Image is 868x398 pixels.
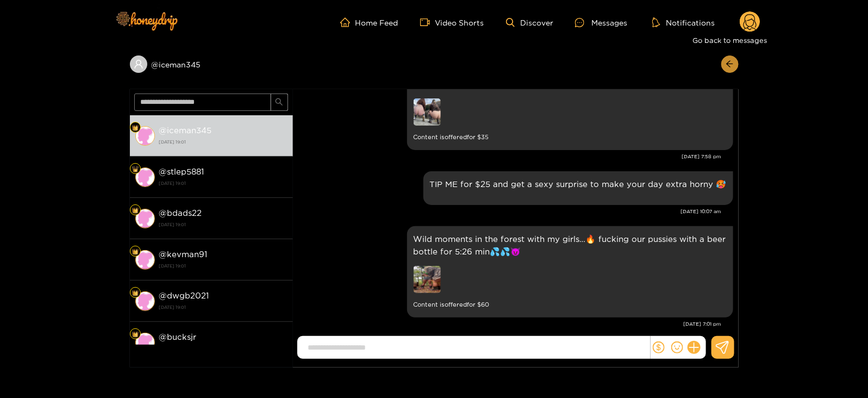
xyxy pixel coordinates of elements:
[159,261,288,271] strong: [DATE] 19:01
[132,290,139,296] img: Fan Level
[159,291,209,300] strong: @ dwgb2021
[159,250,208,259] strong: @ kevman91
[159,220,288,229] strong: [DATE] 19:01
[575,16,627,29] div: Messages
[414,266,441,293] img: preview
[506,18,553,27] a: Discover
[651,339,667,356] button: dollar
[430,178,727,190] p: TIP ME for $25 and get a sexy surprise to make your day extra horny 🥵
[271,94,288,111] button: search
[414,233,727,258] p: Wild moments in the forest with my girls…🔥 fucking our pussies with a beer bottle for 5:26 min💦💦😈
[132,166,139,172] img: Fan Level
[132,248,139,255] img: Fan Level
[423,171,733,205] div: Aug. 25, 10:07 am
[340,17,355,27] span: home
[407,226,733,318] div: Aug. 25, 7:01 pm
[132,125,139,131] img: Fan Level
[132,331,139,338] img: Fan Level
[420,17,435,27] span: video-camera
[132,207,139,214] img: Fan Level
[420,17,484,27] a: Video Shorts
[135,291,155,311] img: conversation
[721,55,739,73] button: arrow-left
[653,341,665,353] span: dollar
[414,98,441,126] img: preview
[134,59,143,69] span: user
[130,55,293,73] div: @iceman345
[298,320,722,328] div: [DATE] 7:01 pm
[340,17,398,27] a: Home Feed
[135,209,155,228] img: conversation
[159,208,202,217] strong: @ bdads22
[414,131,727,144] small: Content is offered for $ 35
[159,137,288,147] strong: [DATE] 19:01
[275,98,283,107] span: search
[135,333,155,352] img: conversation
[159,167,204,176] strong: @ stlep5881
[298,153,722,160] div: [DATE] 7:58 pm
[649,17,718,28] button: Notifications
[298,208,722,215] div: [DATE] 10:07 am
[135,167,155,187] img: conversation
[407,59,733,150] div: Aug. 24, 7:58 pm
[159,178,288,188] strong: [DATE] 19:01
[726,60,734,69] span: arrow-left
[135,250,155,270] img: conversation
[159,126,212,135] strong: @ iceman345
[159,344,288,353] strong: [DATE] 19:01
[159,302,288,312] strong: [DATE] 19:01
[414,298,727,311] small: Content is offered for $ 60
[159,332,197,341] strong: @ bucksjr
[671,341,683,353] span: smile
[688,32,771,49] div: Go back to messages
[135,126,155,146] img: conversation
